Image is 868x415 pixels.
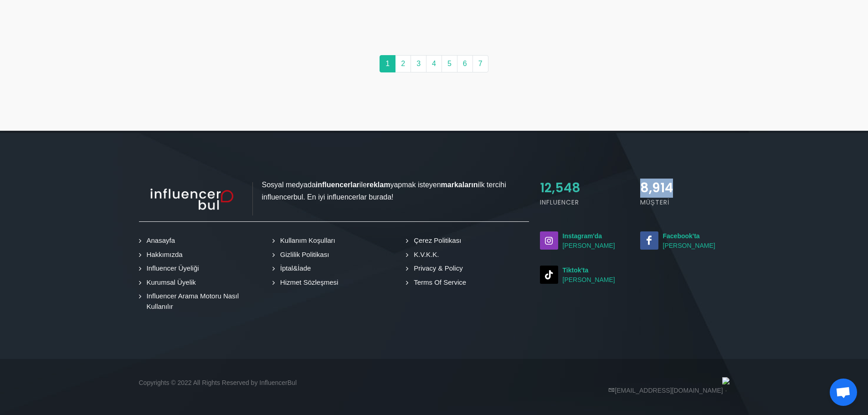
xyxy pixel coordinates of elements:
[640,231,729,251] small: [PERSON_NAME]
[830,379,857,406] a: Açık sohbet
[722,377,729,384] img: logo_band_white@1x.png
[316,181,360,189] strong: influencerlar
[275,250,331,260] a: Gizlilik Politikası
[395,55,411,72] a: 2
[457,55,473,72] a: 6
[473,55,488,72] a: 7
[540,198,629,207] h5: Influencer
[408,250,440,260] a: K.V.K.K.
[563,232,602,240] strong: Instagram'da
[640,198,729,207] h5: Müşteri
[275,277,340,288] a: Hizmet Sözleşmesi
[367,181,390,189] strong: reklam
[141,277,197,288] a: Kurumsal Üyelik
[134,377,434,410] div: Copyrights © 2022 All Rights Reserved by InfluencerBul
[141,263,200,274] a: Influencer Üyeliği
[408,236,462,246] a: Çerez Politikası
[426,55,442,72] a: 4
[640,231,729,251] a: Facebook'ta[PERSON_NAME]
[380,55,395,72] a: 1
[540,179,580,197] span: 12,548
[408,263,464,274] a: Privacy & Policy
[640,179,673,197] span: 8,914
[441,181,478,189] strong: markaların
[139,179,529,203] p: Sosyal medyada ile yapmak isteyen ilk tercihi influencerbul. En iyi influencerlar burada!
[442,55,457,72] a: 5
[411,55,426,72] a: 3
[434,377,735,410] div: [EMAIL_ADDRESS][DOMAIN_NAME]
[141,236,177,246] a: Anasayfa
[141,291,262,312] a: Influencer Arama Motoru Nasıl Kullanılır
[563,266,589,274] strong: Tiktok'ta
[540,231,629,251] small: [PERSON_NAME]
[275,236,337,246] a: Kullanım Koşulları
[725,385,727,396] span: ·
[663,232,700,240] strong: Facebook'ta
[275,263,313,274] a: İptal&İade
[540,231,629,251] a: Instagram'da[PERSON_NAME]
[141,250,184,260] a: Hakkımızda
[540,266,629,285] a: Tiktok'ta[PERSON_NAME]
[139,182,253,215] img: influencer_light.png
[408,277,467,288] a: Terms Of Service
[540,266,629,285] small: [PERSON_NAME]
